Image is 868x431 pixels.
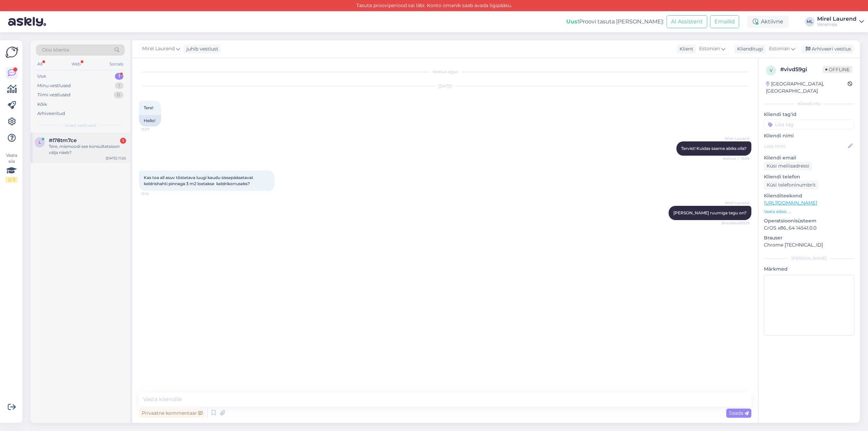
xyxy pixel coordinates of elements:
a: Mirel LaurendVanamaja [817,16,864,27]
div: [PERSON_NAME] [764,255,854,261]
button: AI Assistent [667,15,707,28]
img: Askly Logo [5,46,18,59]
div: Privaatne kommentaar [139,409,205,418]
div: Vanamaja [817,22,856,27]
span: Uued vestlused [65,122,96,129]
div: 1 [120,138,126,144]
p: Vaata edasi ... [764,209,854,215]
p: CrOS x86_64 14541.0.0 [764,224,854,232]
p: Operatsioonisüsteem [764,217,854,224]
span: Nähtud ✓ 15:09 [723,156,749,161]
div: juhib vestlust [184,45,218,53]
div: Vaata siia [5,152,18,183]
span: #l78tm7ce [49,137,77,143]
b: Uus! [566,18,579,25]
p: Chrome [TECHNICAL_ID] [764,241,854,249]
div: Hello! [139,115,161,126]
span: l [39,140,41,145]
div: ML [805,17,814,26]
div: 1 [115,73,123,80]
div: Arhiveeri vestlus [802,44,854,54]
span: (Muudetud) 15:19 [721,220,749,226]
span: Mirel Laurend [142,45,175,53]
div: Klient [677,45,693,53]
div: Küsi meiliaadressi [764,161,812,171]
span: Saada [729,410,749,416]
div: Mirel Laurend [817,16,856,22]
p: Brauser [764,234,854,241]
span: Mirel Laurend [724,136,749,141]
div: # vivd59gi [780,65,823,74]
span: v [770,68,772,73]
span: Estonian [699,45,720,53]
span: Kas toa all asuv tõstetava luugi kaudu sissepääsetavat keldrishahti pinnaga 3 m2 loetakse keldrik... [144,175,254,186]
p: Märkmed [764,266,854,273]
div: Tiimi vestlused [37,92,71,98]
div: Klienditugi [734,45,763,53]
div: Vestlus algas [139,69,751,75]
div: 1 [115,82,123,89]
div: All [36,60,44,68]
span: 15:10 [141,191,166,196]
input: Lisa nimi [764,142,847,150]
button: Emailid [710,15,739,28]
span: Tere! [144,105,153,110]
p: Kliendi tag'id [764,111,854,118]
span: Tervist! Kuidas saame abiks olla? [681,146,747,151]
div: 0 [114,92,123,98]
span: [PERSON_NAME] ruumiga tegu on? [673,210,747,215]
span: 15:07 [141,127,166,132]
span: Otsi kliente [42,46,69,54]
div: [DATE] [139,83,751,89]
div: Socials [108,60,125,68]
div: Proovi tasuta [PERSON_NAME]: [566,18,664,26]
a: [URL][DOMAIN_NAME] [764,200,817,206]
div: Kliendi info [764,101,854,107]
div: [DATE] 11:20 [106,156,126,161]
div: Tere, mismoodi see konsultatsioon välja näeb? [49,143,126,156]
div: [GEOGRAPHIC_DATA], [GEOGRAPHIC_DATA] [766,80,848,95]
p: Kliendi email [764,154,854,161]
div: Minu vestlused [37,82,71,89]
div: Kõik [37,101,47,108]
div: Uus [37,73,46,80]
p: Klienditeekond [764,192,854,199]
div: Web [70,60,82,68]
p: Kliendi nimi [764,132,854,139]
span: Offline [823,66,852,73]
div: Küsi telefoninumbrit [764,180,818,190]
span: Mirel Laurend [724,200,749,205]
p: Kliendi telefon [764,173,854,180]
input: Lisa tag [764,119,854,130]
div: 2 / 3 [5,177,18,183]
span: Estonian [769,45,790,53]
div: Arhiveeritud [37,110,65,117]
div: Aktiivne [747,16,789,28]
